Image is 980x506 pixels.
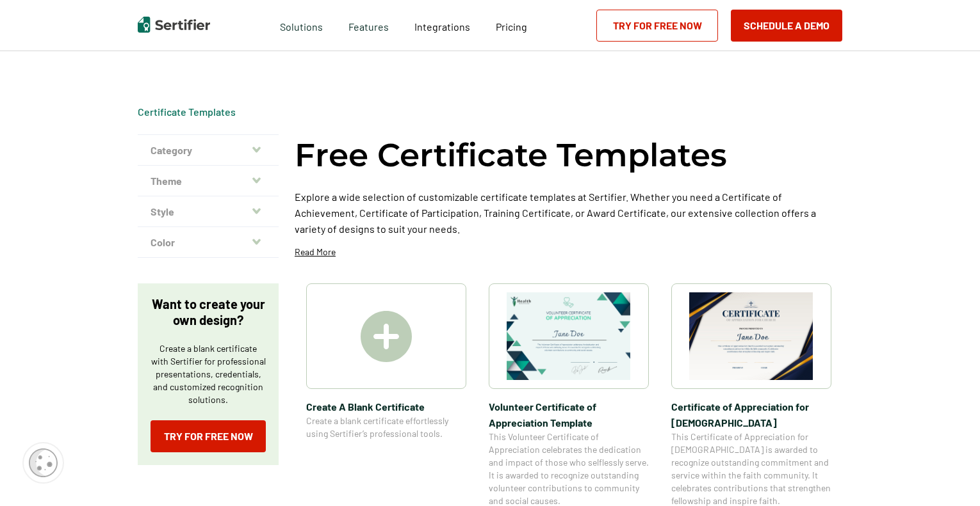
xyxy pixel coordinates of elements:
span: Solutions [280,17,323,33]
span: Create a blank certificate effortlessly using Sertifier’s professional tools. [306,415,466,440]
img: Volunteer Certificate of Appreciation Template [507,292,631,380]
span: Integrations [414,20,470,33]
img: Cookie Popup Icon [29,448,58,477]
p: Want to create your own design? [151,296,266,328]
span: Features [348,17,389,33]
a: Integrations [414,17,470,33]
button: Color [138,227,279,258]
p: Create a blank certificate with Sertifier for professional presentations, credentials, and custom... [151,342,266,406]
span: Certificate of Appreciation for [DEMOGRAPHIC_DATA]​ [671,399,831,431]
button: Category [138,135,279,166]
button: Style [138,196,279,227]
div: Breadcrumb [138,106,236,118]
iframe: Chat Widget [916,445,980,506]
h1: Free Certificate Templates [295,134,727,176]
img: Certificate of Appreciation for Church​ [689,292,813,380]
button: Theme [138,166,279,196]
a: Certificate Templates [138,106,236,118]
span: Volunteer Certificate of Appreciation Template [489,399,649,431]
p: Explore a wide selection of customizable certificate templates at Sertifier. Whether you need a C... [295,189,842,237]
button: Schedule a Demo [731,10,842,42]
a: Try for Free Now [596,10,718,42]
span: Create A Blank Certificate [306,399,466,415]
img: Create A Blank Certificate [361,311,412,362]
p: Read More [295,246,336,258]
span: Pricing [496,20,527,33]
img: Sertifier | Digital Credentialing Platform [138,17,210,33]
a: Try for Free Now [151,420,266,452]
a: Pricing [496,17,527,33]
